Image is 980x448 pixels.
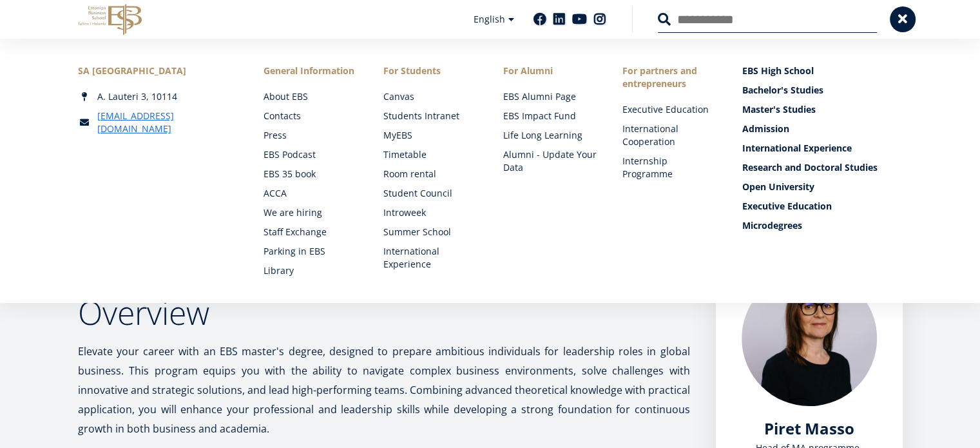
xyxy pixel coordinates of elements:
h2: Overview [78,297,690,329]
a: Library [264,264,358,277]
div: A. Lauteri 3, 10114 [78,90,238,103]
a: Executive Education [742,200,903,213]
a: Internship Programme [622,155,716,180]
a: Linkedin [553,13,566,26]
a: Student Council [383,187,477,200]
a: Admission [742,122,903,135]
a: EBS Alumni Page [503,90,597,103]
a: Alumni - Update Your Data [503,148,597,174]
span: Elevate your career with an EBS master's degree, designed to prepare ambitious individuals for le... [78,344,690,436]
a: Research and Doctoral Studies [742,161,903,174]
a: Executive Education [622,103,716,116]
a: [EMAIL_ADDRESS][DOMAIN_NAME] [97,110,238,135]
a: EBS Podcast [264,148,358,161]
a: Students Intranet [383,110,477,122]
a: Facebook [533,13,546,26]
a: EBS High School [742,64,903,77]
a: Summer School [383,226,477,239]
a: Instagram [593,13,606,26]
a: Introweek [383,206,477,219]
a: Master's Studies [742,103,903,116]
a: Contacts [264,110,358,122]
a: Room rental [383,168,477,180]
a: International Experience [742,142,903,155]
a: Open University [742,180,903,193]
a: Piret Masso [764,419,854,438]
input: MA in International Management [3,180,12,188]
a: About EBS [264,90,358,103]
a: Staff Exchange [264,226,358,239]
img: Piret Masso [742,271,877,406]
a: Microdegrees [742,219,903,232]
a: We are hiring [264,206,358,219]
a: Timetable [383,148,477,161]
div: SA [GEOGRAPHIC_DATA] [78,64,238,77]
a: Bachelor's Studies [742,84,903,97]
a: Parking in EBS [264,245,358,258]
a: EBS Impact Fund [503,110,597,122]
span: For partners and entrepreneurs [622,64,716,90]
a: Life Long Learning [503,129,597,142]
span: Last Name [306,1,347,12]
a: Canvas [383,90,477,103]
span: General Information [264,64,358,77]
a: International Experience [383,245,477,271]
a: Press [264,129,358,142]
a: EBS 35 book [264,168,358,180]
span: MA in International Management [15,179,142,191]
a: For Students [383,64,477,77]
a: MyEBS [383,129,477,142]
a: Youtube [572,13,587,26]
a: ACCA [264,187,358,200]
a: International Cooperation [622,122,716,148]
span: For Alumni [503,64,597,77]
span: Piret Masso [764,418,854,439]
